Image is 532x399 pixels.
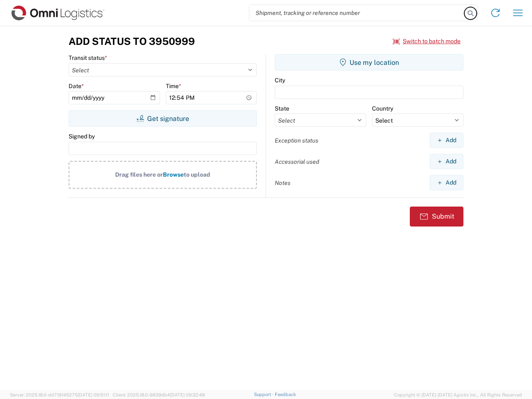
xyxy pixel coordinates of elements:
[275,179,291,187] label: Notes
[275,76,285,84] label: City
[275,137,318,144] label: Exception status
[430,133,463,148] button: Add
[69,110,257,127] button: Get signature
[275,54,463,71] button: Use my location
[372,105,393,112] label: Country
[254,392,275,397] a: Support
[275,158,319,165] label: Accessorial used
[113,392,205,397] span: Client: 2025.18.0-9839db4
[69,35,195,47] h3: Add Status to 3950999
[430,175,463,190] button: Add
[69,133,95,140] label: Signed by
[69,54,107,62] label: Transit status
[170,392,205,397] span: [DATE] 09:32:48
[166,82,181,90] label: Time
[10,392,109,397] span: Server: 2025.18.0-dd719145275
[184,171,210,178] span: to upload
[410,207,463,227] button: Submit
[78,392,109,397] span: [DATE] 09:51:11
[275,105,289,112] label: State
[163,171,184,178] span: Browse
[249,5,465,21] input: Shipment, tracking or reference number
[275,392,296,397] a: Feedback
[69,82,84,90] label: Date
[115,171,163,178] span: Drag files here or
[394,391,522,399] span: Copyright © [DATE]-[DATE] Agistix Inc., All Rights Reserved
[430,154,463,169] button: Add
[393,34,461,48] button: Switch to batch mode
